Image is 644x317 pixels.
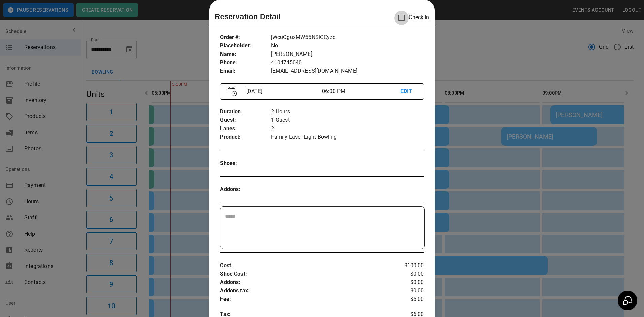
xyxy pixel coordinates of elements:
p: 4104745040 [271,59,424,67]
p: Order # : [220,33,271,42]
p: Name : [220,50,271,59]
p: [PERSON_NAME] [271,50,424,59]
p: $5.00 [390,295,424,304]
img: Vector [228,87,237,96]
p: $0.00 [390,278,424,287]
p: $100.00 [390,261,424,270]
p: Phone : [220,59,271,67]
p: Reservation Detail [215,11,281,22]
p: Family Laser Light Bowling [271,133,424,141]
p: Guest : [220,116,271,125]
p: 2 Hours [271,108,424,116]
p: Duration : [220,108,271,116]
p: Email : [220,67,271,75]
p: Addons tax : [220,287,390,295]
p: [DATE] [244,87,322,95]
p: jWcuQguxMW55NSiGCyzc [271,33,424,42]
p: $0.00 [390,287,424,295]
p: EDIT [400,87,416,96]
p: Shoes : [220,159,271,168]
p: Fee : [220,295,390,304]
p: Placeholder : [220,42,271,50]
p: Shoe Cost : [220,270,390,278]
p: 1 Guest [271,116,424,125]
p: Cost : [220,261,390,270]
p: No [271,42,424,50]
p: Product : [220,133,271,141]
p: 06:00 PM [322,87,400,95]
p: 2 [271,125,424,133]
p: $0.00 [390,270,424,278]
p: Addons : [220,185,271,194]
p: [EMAIL_ADDRESS][DOMAIN_NAME] [271,67,424,75]
p: Check In [394,11,429,25]
p: Addons : [220,278,390,287]
p: Lanes : [220,125,271,133]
